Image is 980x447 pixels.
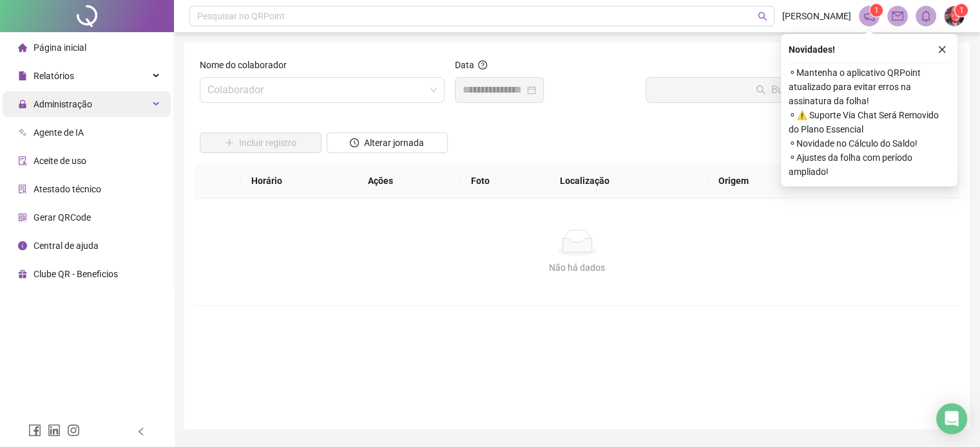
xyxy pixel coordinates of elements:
sup: 1 [870,4,883,17]
span: info-circle [18,241,27,250]
span: Novidades ! [789,42,835,57]
span: ⚬ Novidade no Cálculo do Saldo! [789,136,950,151]
span: instagram [67,424,80,437]
span: Alterar jornada [364,136,424,150]
span: 1 [959,6,964,15]
span: ⚬ ⚠️ Suporte Via Chat Será Removido do Plano Essencial [789,108,950,136]
span: close [937,45,946,54]
span: left [137,427,146,436]
span: question-circle [478,60,487,69]
span: file [18,71,27,80]
span: Central de ajuda [34,241,99,251]
sup: Atualize o seu contato no menu Meus Dados [955,4,968,17]
span: audit [18,156,27,165]
span: facebook [28,424,41,437]
div: Não há dados [210,260,944,275]
th: Localização [550,163,708,199]
span: Gerar QRCode [34,212,91,223]
span: ⚬ Ajustes da folha com período ampliado! [789,151,950,179]
th: Horário [241,163,358,199]
th: Origem [708,163,823,199]
span: Data [455,60,474,70]
span: Administração [34,99,92,109]
span: lock [18,100,27,109]
button: Alterar jornada [327,132,448,153]
span: solution [18,185,27,194]
button: Incluir registro [200,132,322,153]
span: home [18,43,27,52]
span: [PERSON_NAME] [782,9,851,23]
label: Nome do colaborador [200,58,295,72]
span: clock-circle [350,138,359,147]
span: Aceite de uso [34,156,86,166]
span: bell [920,10,932,22]
span: Agente de IA [34,127,84,138]
span: Relatórios [34,71,74,81]
div: Open Intercom Messenger [936,403,967,434]
a: Alterar jornada [327,139,448,149]
span: linkedin [48,424,61,437]
th: Ações [358,163,461,199]
span: search [758,12,767,21]
span: gift [18,269,27,278]
th: Foto [461,163,550,199]
span: mail [892,10,903,22]
img: 78572 [945,6,964,26]
span: Clube QR - Beneficios [34,269,118,279]
span: 1 [874,6,879,15]
button: Buscar registros [646,77,954,103]
span: Página inicial [34,42,86,53]
span: Atestado técnico [34,184,101,194]
span: notification [863,10,875,22]
span: ⚬ Mantenha o aplicativo QRPoint atualizado para evitar erros na assinatura da folha! [789,66,950,108]
span: qrcode [18,213,27,222]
